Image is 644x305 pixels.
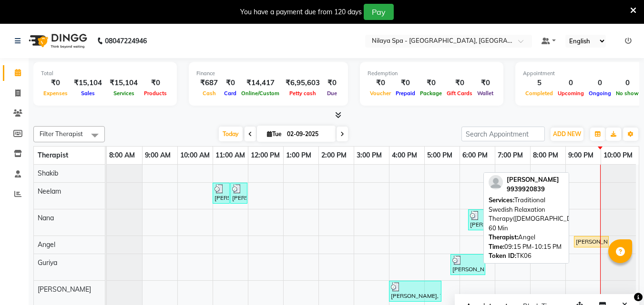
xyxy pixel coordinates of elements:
span: Online/Custom [239,90,282,97]
div: [PERSON_NAME], TK03, 04:00 PM-05:30 PM, Couple Rejuvenation Therapy 90 Min [390,282,440,300]
span: ADD NEW [553,130,581,138]
div: Appointment [523,69,641,78]
div: ₹15,104 [70,78,106,89]
span: Angel [38,240,55,249]
div: ₹0 [142,78,169,89]
div: TK06 [489,251,564,261]
span: Prepaid [393,90,418,97]
div: 5 [523,78,555,89]
button: Pay [364,4,394,20]
span: Services [111,90,137,97]
a: 8:00 AM [107,148,137,162]
span: Therapist: [489,233,518,241]
span: Filter Therapist [40,130,83,138]
span: Wallet [475,90,496,97]
div: Finance [196,69,340,78]
span: [PERSON_NAME] [38,285,91,294]
span: Products [142,90,169,97]
div: ₹687 [196,78,222,89]
a: 10:00 AM [178,148,212,162]
div: [PERSON_NAME] , TK05, 06:15 PM-07:15 PM, Deep Tissue Repair Therapy([DEMOGRAPHIC_DATA]) 60 Min [469,211,502,229]
div: Redemption [368,69,496,78]
span: Tue [265,130,284,138]
img: logo [24,28,90,54]
a: 7:00 PM [495,148,525,162]
button: ADD NEW [551,128,583,141]
span: Expenses [41,90,70,97]
a: 12:00 PM [248,148,282,162]
input: 2025-09-02 [284,127,332,141]
div: ₹6,95,603 [282,78,324,89]
span: Upcoming [555,90,586,97]
a: 6:00 PM [460,148,490,162]
div: ₹15,104 [106,78,142,89]
span: Time: [489,243,504,250]
a: 9:00 AM [143,148,173,162]
div: You have a payment due from 120 days [240,7,362,17]
span: Guriya [38,258,57,267]
div: ₹0 [418,78,444,89]
span: Neelam [38,187,61,196]
span: Shakib [38,169,58,177]
span: Due [325,90,339,97]
span: Today [219,127,243,141]
div: ₹0 [475,78,496,89]
div: [PERSON_NAME], TK02, 11:30 AM-12:00 PM, Hair Care - Therapies - Shampoo, Conditioning & Blowdry (... [231,184,246,202]
div: 9939920839 [507,185,559,194]
span: Ongoing [586,90,613,97]
a: 11:00 AM [213,148,247,162]
div: ₹14,417 [239,78,282,89]
div: Total [41,69,169,78]
span: Package [418,90,444,97]
span: Traditional Swedish Relaxation Therapy([DEMOGRAPHIC_DATA]) 60 Min [489,196,588,232]
div: ₹0 [444,78,475,89]
div: ₹0 [222,78,239,89]
div: [PERSON_NAME], TK04, 05:45 PM-06:45 PM, Traditional Swedish Relaxation Therapy([DEMOGRAPHIC_DATA]... [451,256,484,274]
div: ₹0 [393,78,418,89]
span: Cash [200,90,218,97]
span: Petty cash [287,90,318,97]
span: [PERSON_NAME] [507,176,559,183]
a: 9:00 PM [566,148,596,162]
span: Services: [489,196,514,204]
iframe: chat widget [604,267,634,295]
span: Sales [79,90,97,97]
a: 4:00 PM [389,148,419,162]
a: 1:00 PM [284,148,314,162]
div: 0 [586,78,613,89]
span: Card [222,90,239,97]
div: [PERSON_NAME] Md Mam, TK01, 11:00 AM-11:30 AM, Hair Care - Therapies - Shampoo, Conditioning & Bl... [214,184,229,202]
b: 08047224946 [105,28,147,54]
span: Voucher [368,90,393,97]
div: ₹0 [41,78,70,89]
span: Therapist [38,151,68,159]
div: [PERSON_NAME], TK06, 09:15 PM-10:15 PM, Traditional Swedish Relaxation Therapy([DEMOGRAPHIC_DATA]... [575,237,608,246]
a: 8:00 PM [531,148,561,162]
img: profile [489,175,503,189]
span: Nana [38,214,54,222]
span: Completed [523,90,555,97]
a: 3:00 PM [354,148,384,162]
span: Gift Cards [444,90,475,97]
div: ₹0 [368,78,393,89]
span: Token ID: [489,252,516,259]
div: Angel [489,233,564,242]
a: 5:00 PM [425,148,455,162]
a: 10:00 PM [601,148,635,162]
div: 0 [613,78,641,89]
input: Search Appointment [461,127,545,141]
div: 09:15 PM-10:15 PM [489,242,564,252]
div: 0 [555,78,586,89]
div: ₹0 [324,78,340,89]
a: 2:00 PM [319,148,349,162]
span: No show [613,90,641,97]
